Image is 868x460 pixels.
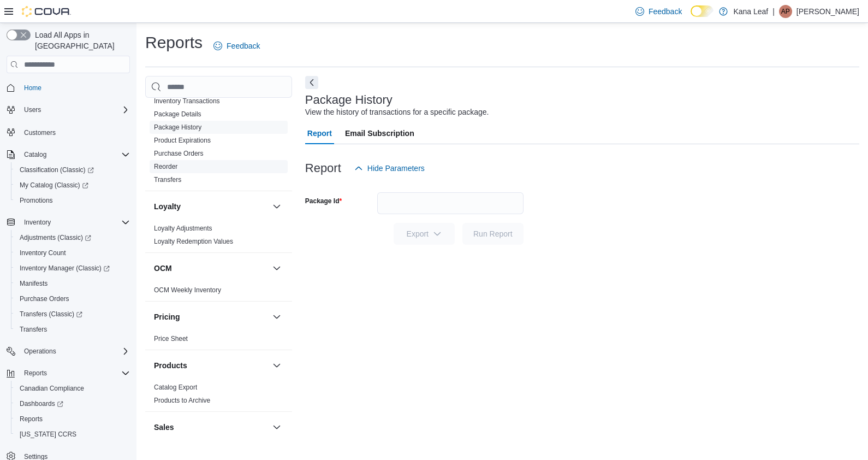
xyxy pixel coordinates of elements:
a: Classification (Classic) [11,162,134,178]
div: Loyalty [145,222,292,252]
span: Run Report [473,228,513,239]
span: Transfers [154,175,181,184]
button: Next [305,76,318,89]
span: Hide Parameters [367,163,425,174]
span: Home [24,84,41,92]
span: AP [781,5,790,18]
a: Home [20,81,46,95]
span: Purchase Orders [15,292,130,305]
span: Export [400,223,448,245]
h3: Products [154,360,187,371]
button: Catalog [20,148,51,161]
span: Price Sheet [154,334,188,343]
button: Promotions [11,193,134,208]
span: Dashboards [20,399,63,408]
span: Transfers [20,325,47,334]
span: Feedback [649,6,682,17]
span: Inventory Manager (Classic) [15,262,130,275]
a: Product Expirations [154,137,211,144]
span: Dashboards [15,397,130,410]
span: Customers [24,128,56,137]
span: Transfers [15,323,130,336]
button: Home [2,80,134,96]
span: Reorder [154,162,177,171]
a: Manifests [15,277,52,290]
span: OCM Weekly Inventory [154,286,221,294]
span: Inventory [20,216,130,229]
span: Reports [20,367,130,380]
a: Transfers (Classic) [11,306,134,322]
a: Adjustments (Classic) [15,231,96,244]
a: Loyalty Redemption Values [154,238,233,245]
a: Loyalty Adjustments [154,225,212,232]
span: Users [24,105,41,114]
span: Reports [24,369,47,378]
span: Product Expirations [154,136,211,145]
a: Adjustments (Classic) [11,230,134,245]
a: Package Details [154,110,201,118]
a: Inventory Manager (Classic) [15,262,114,275]
a: Inventory Transactions [154,97,220,105]
button: OCM [270,262,283,275]
button: Pricing [270,310,283,323]
img: Cova [22,6,71,17]
a: Transfers [15,323,51,336]
button: Users [20,103,45,116]
button: Inventory [20,216,55,229]
p: Kana Leaf [733,5,768,18]
span: Operations [24,347,56,356]
button: Loyalty [270,200,283,213]
span: Reports [20,415,43,423]
a: Feedback [209,35,264,57]
a: Purchase Orders [15,292,74,305]
h3: Sales [154,422,174,433]
span: Home [20,81,130,95]
span: Adjustments (Classic) [20,233,91,242]
span: Manifests [15,277,130,290]
h3: Loyalty [154,201,181,212]
div: Avery Pitawanakwat [779,5,792,18]
span: Adjustments (Classic) [15,231,130,244]
button: Export [394,223,455,245]
button: OCM [154,263,268,274]
a: OCM Weekly Inventory [154,286,221,294]
button: Manifests [11,276,134,291]
a: Inventory Count [15,246,70,260]
a: Purchase Orders [154,150,204,157]
span: Canadian Compliance [20,384,84,393]
span: Washington CCRS [15,428,130,441]
button: Customers [2,124,134,140]
a: My Catalog (Classic) [11,178,134,193]
button: Catalog [2,147,134,162]
button: Sales [154,422,268,433]
button: Loyalty [154,201,268,212]
span: Inventory Manager (Classic) [20,264,110,273]
button: Sales [270,421,283,434]
span: Purchase Orders [154,149,204,158]
button: Reports [2,365,134,381]
div: OCM [145,284,292,301]
span: Classification (Classic) [15,163,130,176]
p: [PERSON_NAME] [796,5,859,18]
a: My Catalog (Classic) [15,179,93,192]
a: Customers [20,126,60,139]
a: Canadian Compliance [15,382,88,395]
span: Feedback [227,40,260,51]
span: Customers [20,125,130,139]
button: Canadian Compliance [11,381,134,396]
button: Purchase Orders [11,291,134,306]
a: Transfers (Classic) [15,308,87,321]
a: [US_STATE] CCRS [15,428,81,441]
a: Package History [154,123,201,131]
a: Catalog Export [154,384,197,391]
a: Promotions [15,194,57,207]
a: Price Sheet [154,335,188,343]
span: Users [20,103,130,116]
a: Products to Archive [154,397,210,404]
span: Reports [15,412,130,426]
a: Dashboards [11,396,134,411]
span: Promotions [15,194,130,207]
button: Products [270,359,283,372]
span: Inventory Count [20,249,66,257]
span: Classification (Classic) [20,166,94,174]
